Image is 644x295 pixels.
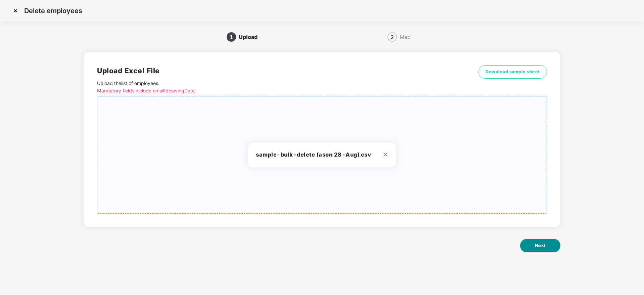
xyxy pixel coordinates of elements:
[390,34,394,40] span: 2
[535,242,546,249] span: Next
[97,96,546,213] span: sample-bulk-delete (ason 28-Aug).csv close
[400,32,411,42] div: Map
[239,32,263,42] div: Upload
[486,69,540,75] span: Download sample sheet
[10,5,21,16] img: svg+xml;base64,PHN2ZyBpZD0iQ3Jvc3MtMzJ4MzIiIHhtbG5zPSJodHRwOi8vd3d3LnczLm9yZy8yMDAwL3N2ZyIgd2lkdG...
[97,80,453,94] p: Upload the list of employees .
[230,34,233,40] span: 1
[520,239,560,252] button: Next
[97,87,453,94] p: Mandatory fields include emailId leavingDate.
[478,65,547,79] button: Download sample sheet
[256,151,388,159] h3: sample-bulk-delete (ason 28-Aug).csv
[24,7,82,15] p: Delete employees
[383,152,388,157] span: close
[97,65,453,76] h2: Upload Excel File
